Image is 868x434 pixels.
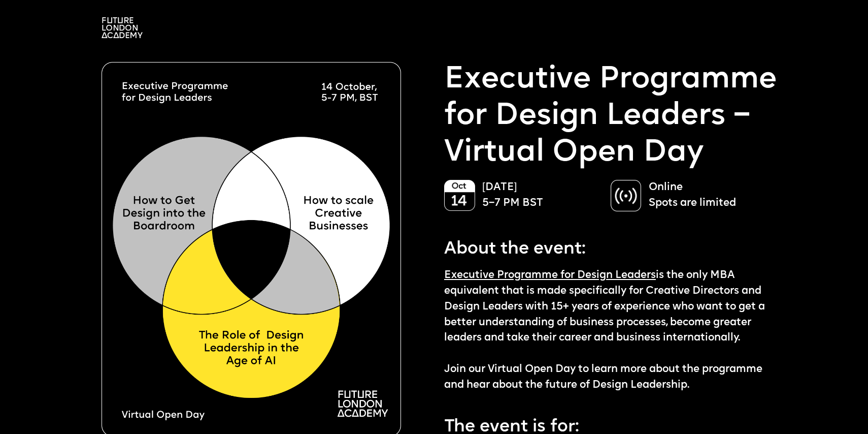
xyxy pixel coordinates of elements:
[482,180,600,211] p: [DATE] 5–7 PM BST
[102,17,143,38] img: A logo saying in 3 lines: Future London Academy
[444,270,656,281] a: Executive Programme for Design Leaders
[444,62,777,171] p: Executive Programme for Design Leaders – Virtual Open Day
[444,231,777,262] p: About the event:
[649,180,766,211] p: Online Spots are limited
[444,268,777,393] p: is the only MBA equivalent that is made specifically for Creative Directors and Design Leaders wi...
